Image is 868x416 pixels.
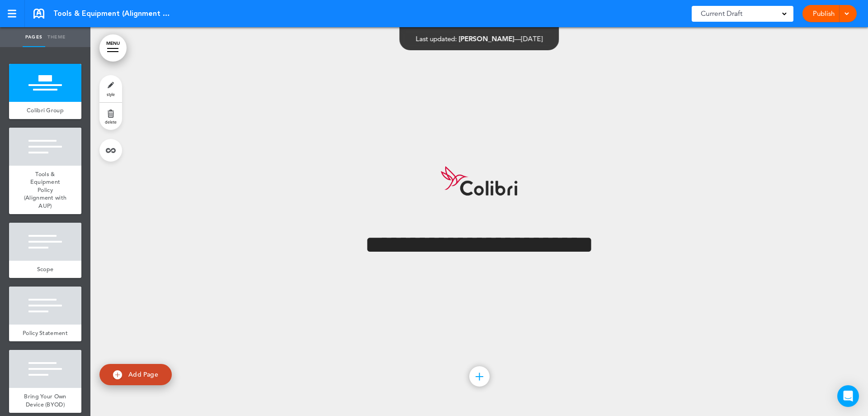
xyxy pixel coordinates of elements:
span: [PERSON_NAME] [459,34,514,43]
a: Publish [809,5,838,22]
span: style [107,91,115,97]
span: delete [105,119,117,124]
span: Current Draft [701,7,742,20]
span: Scope [37,265,54,273]
a: Theme [45,27,68,47]
span: Policy Statement [23,329,68,337]
a: delete [99,103,122,130]
span: Last updated: [416,34,457,43]
a: MENU [99,34,127,62]
a: Pages [23,27,45,47]
span: Tools & Equipment Policy (Alignment with AUP) [24,170,67,210]
span: Bring Your Own Device (BYOD) [24,392,66,408]
img: 1692830015022.png [431,157,528,206]
span: Tools & Equipment (Alignment with AUP) [53,9,175,19]
span: Add Page [128,370,158,378]
span: Colibri Group [27,106,64,114]
a: Colibri Group [9,102,81,119]
a: Bring Your Own Device (BYOD) [9,388,81,413]
img: add.svg [113,370,122,379]
a: Scope [9,261,81,278]
span: [DATE] [521,34,543,43]
a: Add Page [99,364,172,385]
div: — [416,35,543,42]
div: Open Intercom Messenger [837,385,859,407]
a: Tools & Equipment Policy (Alignment with AUP) [9,166,81,215]
a: Policy Statement [9,325,81,342]
a: style [99,75,122,102]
